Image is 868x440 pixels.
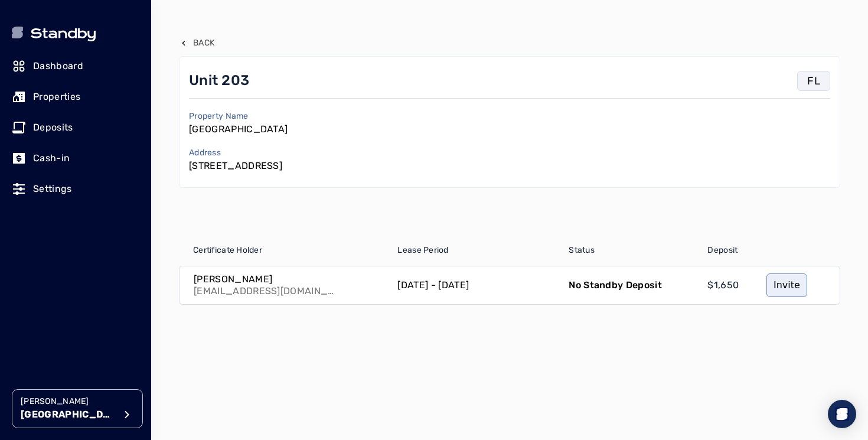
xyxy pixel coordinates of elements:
[193,37,214,49] p: Back
[33,120,73,135] p: Deposits
[569,278,662,292] p: No Standby Deposit
[193,245,262,256] span: Certificate Holder
[569,245,595,256] span: Status
[33,182,72,196] p: Settings
[12,115,139,141] a: Deposits
[194,285,335,297] p: [EMAIL_ADDRESS][DOMAIN_NAME]
[33,59,83,73] p: Dashboard
[12,53,139,79] a: Dashboard
[179,37,214,49] button: Back
[189,159,282,173] p: [STREET_ADDRESS]
[194,273,335,285] p: [PERSON_NAME]
[189,110,288,122] p: Property Name
[707,278,739,292] p: $1,650
[189,71,250,90] p: Unit 203
[12,176,139,202] a: Settings
[21,396,115,408] p: [PERSON_NAME]
[189,147,282,159] p: Address
[12,145,139,171] a: Cash-in
[828,400,856,428] div: Open Intercom Messenger
[12,389,143,428] button: [PERSON_NAME][GEOGRAPHIC_DATA]
[33,90,80,104] p: Properties
[12,84,139,110] a: Properties
[397,278,469,292] p: [DATE] - [DATE]
[766,273,807,297] a: Invite
[707,245,738,256] span: Deposit
[807,73,820,89] p: FL
[33,151,70,165] p: Cash-in
[397,245,448,256] span: Lease Period
[189,122,288,136] p: [GEOGRAPHIC_DATA]
[21,408,115,422] p: [GEOGRAPHIC_DATA]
